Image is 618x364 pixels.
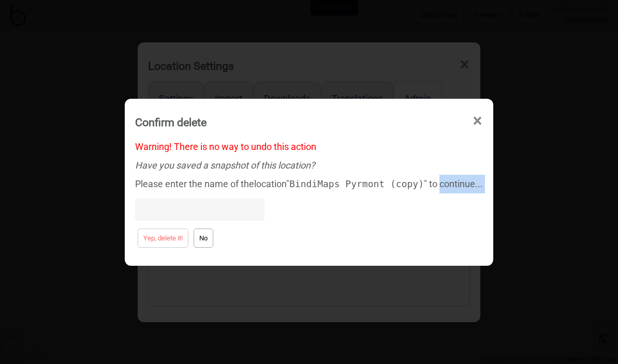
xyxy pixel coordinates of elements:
div: Warning! There is no way to undo this action [135,138,483,156]
em: Have you saved a snapshot of this location? [135,160,315,171]
span: × [472,104,483,138]
code: BindiMaps Pyrmont (copy) [289,178,424,189]
div: Please enter the name of the location " " to continue... [135,175,483,226]
button: Yep, delete it! [138,229,188,248]
button: No [194,229,213,248]
div: Confirm delete [135,111,207,133]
